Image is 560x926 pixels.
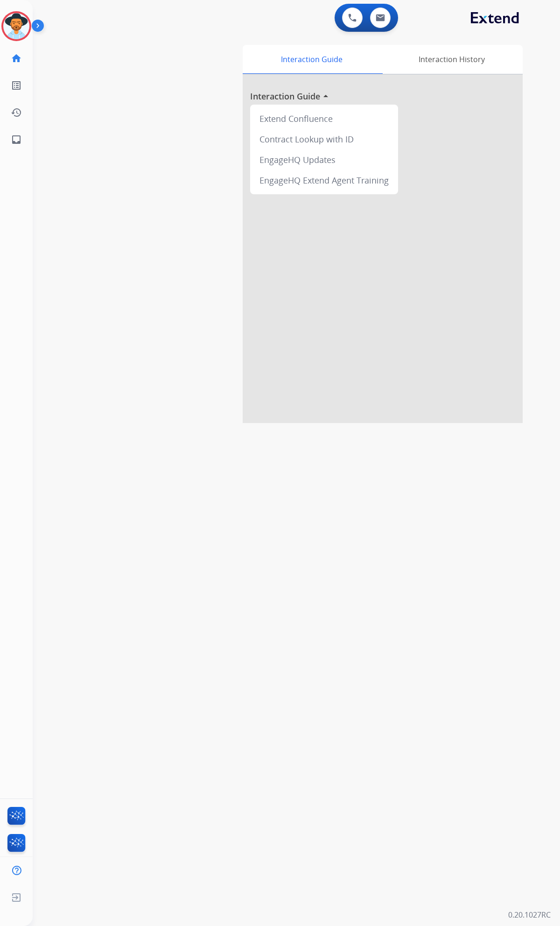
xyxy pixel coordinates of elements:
mat-icon: list_alt [11,80,22,91]
div: Interaction History [380,45,523,74]
mat-icon: history [11,107,22,118]
mat-icon: home [11,53,22,64]
mat-icon: inbox [11,134,22,145]
img: avatar [3,13,29,39]
div: EngageHQ Updates [254,149,394,170]
p: 0.20.1027RC [508,909,551,920]
div: EngageHQ Extend Agent Training [254,170,394,191]
div: Extend Confluence [254,108,394,129]
div: Interaction Guide [243,45,380,74]
div: Contract Lookup with ID [254,129,394,149]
